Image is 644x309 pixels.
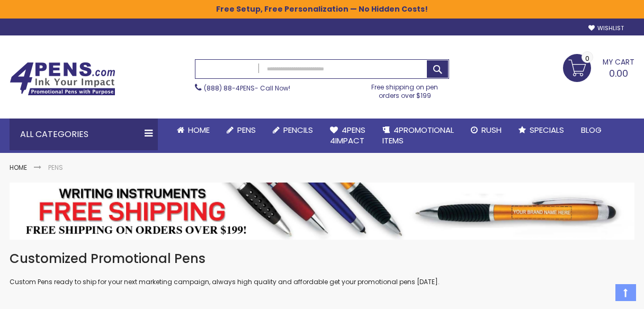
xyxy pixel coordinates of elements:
[361,79,450,100] div: Free shipping on pen orders over $199
[462,119,510,142] a: Rush
[573,119,610,142] a: Blog
[48,163,63,172] strong: Pens
[204,84,290,93] span: - Call Now!
[615,284,636,301] a: Top
[168,119,218,142] a: Home
[237,124,256,135] span: Pens
[10,250,634,267] h1: Customized Promotional Pens
[563,54,634,80] a: 0.00 0
[481,124,502,135] span: Rush
[188,124,210,135] span: Home
[10,163,27,172] a: Home
[374,119,462,153] a: 4PROMOTIONALITEMS
[330,124,365,146] span: 4Pens 4impact
[588,24,624,32] a: Wishlist
[10,183,634,240] img: Pens
[10,62,115,96] img: 4Pens Custom Pens and Promotional Products
[321,119,374,153] a: 4Pens4impact
[204,84,255,93] a: (888) 88-4PENS
[585,53,589,63] span: 0
[530,124,564,135] span: Specials
[609,67,628,80] span: 0.00
[218,119,264,142] a: Pens
[10,119,158,150] div: All Categories
[510,119,573,142] a: Specials
[283,124,313,135] span: Pencils
[264,119,321,142] a: Pencils
[581,124,602,135] span: Blog
[382,124,454,146] span: 4PROMOTIONAL ITEMS
[10,250,634,287] div: Custom Pens ready to ship for your next marketing campaign, always high quality and affordable ge...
